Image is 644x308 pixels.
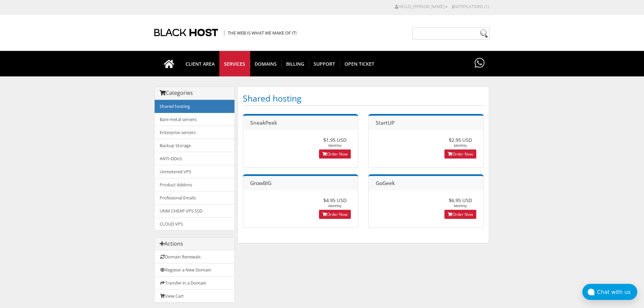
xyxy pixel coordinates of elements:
a: Domains [250,51,282,76]
span: $6.95 USD [449,197,472,203]
a: Backup Storage [155,139,234,152]
span: Billing [281,59,309,68]
div: Chat with us [597,289,637,295]
div: Monthly [437,136,483,148]
a: UNM CHEAP VPS SSD [155,204,234,218]
span: GoGeek [376,179,395,187]
a: Open Ticket [340,51,379,76]
a: Support [309,51,340,76]
span: Domains [250,59,282,68]
a: SERVICES [219,51,250,76]
h3: Categories [160,90,229,96]
button: Chat with us [582,284,637,300]
a: Order Now [444,210,476,219]
span: Support [309,59,340,68]
a: ANTI-DDoS [155,152,234,165]
span: The Web is what we make of it! [224,30,297,36]
span: CLIENT AREA [181,59,220,68]
div: Monthly [312,136,358,148]
a: Unmetered VPS [155,165,234,178]
a: Transfer in a Domain [155,276,234,290]
div: Monthly [437,197,483,208]
a: Domain Renewals [155,250,234,263]
a: Shared hosting [155,100,234,113]
span: StartUP [376,119,394,126]
span: Open Ticket [340,59,379,68]
span: $2.95 USD [449,136,472,143]
a: CLOUD VPS [155,217,234,230]
a: Billing [281,51,309,76]
a: Order Now [444,149,476,159]
div: Monthly [312,197,358,208]
a: Product Addons [155,178,234,191]
span: GrowBIG [250,179,271,187]
a: Profesional Emails [155,191,234,204]
span: $4.95 USD [323,197,347,203]
a: Have questions? [473,51,486,76]
a: View Cart [155,289,234,302]
span: SneakPeek [250,119,277,126]
span: $1.95 USD [323,136,347,143]
a: Bare metal servers [155,113,234,126]
a: CLIENT AREA [181,51,220,76]
a: Notifications (1) [452,4,489,9]
h3: Actions [160,241,229,247]
a: Go to homepage [157,51,181,76]
a: Hello, [PERSON_NAME] [395,4,448,9]
input: Need help? [413,27,490,40]
h1: Shared hosting [243,92,484,106]
a: Register a New Domain [155,263,234,276]
span: SERVICES [219,59,250,68]
a: Order Now [319,210,351,219]
a: Order Now [319,149,351,159]
a: Enterprise servers [155,126,234,139]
